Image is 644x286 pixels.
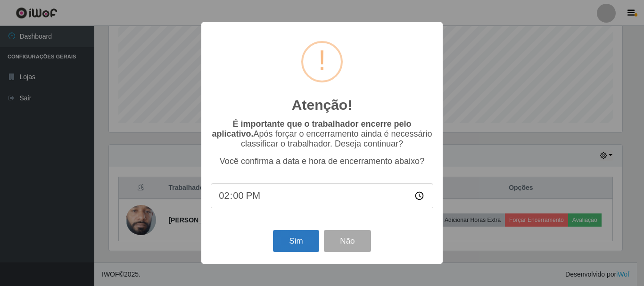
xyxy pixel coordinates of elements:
p: Após forçar o encerramento ainda é necessário classificar o trabalhador. Deseja continuar? [211,119,433,149]
p: Você confirma a data e hora de encerramento abaixo? [211,156,433,166]
h2: Atenção! [292,97,352,114]
button: Sim [273,230,319,252]
button: Não [324,230,371,252]
b: É importante que o trabalhador encerre pelo aplicativo. [212,119,411,139]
